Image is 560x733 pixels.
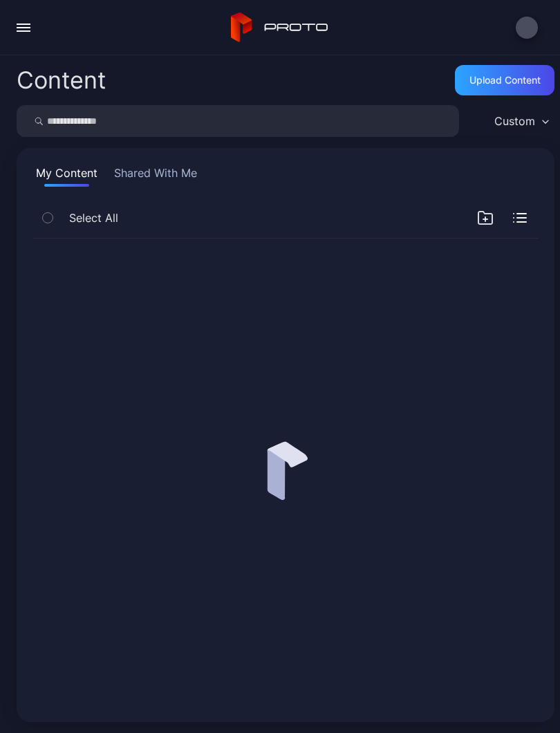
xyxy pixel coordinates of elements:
[33,165,100,187] button: My Content
[487,105,554,137] button: Custom
[69,210,118,226] span: Select All
[17,68,106,92] div: Content
[455,65,554,95] button: Upload Content
[494,114,535,128] div: Custom
[469,75,541,86] div: Upload Content
[111,165,200,187] button: Shared With Me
